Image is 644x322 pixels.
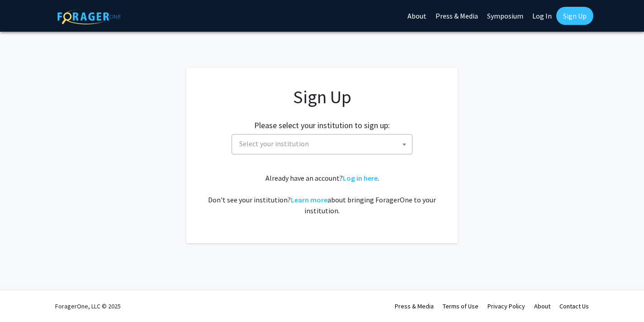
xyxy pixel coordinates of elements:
span: Select your institution [236,135,412,153]
span: Select your institution [239,139,309,148]
a: Learn more about bringing ForagerOne to your institution [291,195,327,204]
a: About [534,302,550,310]
img: ForagerOne Logo [57,9,121,24]
span: Select your institution [232,134,412,154]
h2: Please select your institution to sign up: [254,120,390,130]
div: ForagerOne, LLC © 2025 [55,290,121,322]
a: Sign Up [556,7,593,25]
a: Privacy Policy [488,302,525,310]
a: Contact Us [559,302,589,310]
div: Already have an account? . Don't see your institution? about bringing ForagerOne to your institut... [204,173,440,216]
h1: Sign Up [204,86,440,108]
a: Terms of Use [443,302,478,310]
a: Log in here [343,173,378,183]
a: Press & Media [395,302,434,310]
